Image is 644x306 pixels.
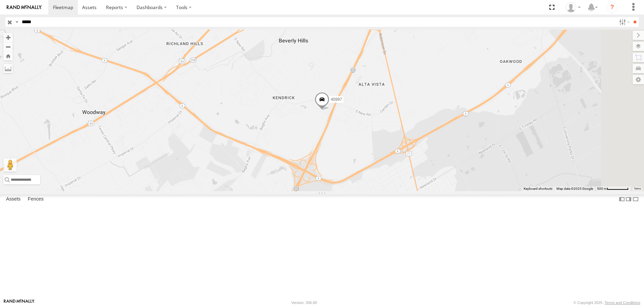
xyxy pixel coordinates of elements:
[556,187,593,190] span: Map data ©2025 Google
[3,158,17,172] button: Drag Pegman onto the map to open Street View
[634,187,641,190] a: Terms (opens in new tab)
[4,299,35,306] a: Visit our Website
[3,64,13,73] label: Measure
[563,2,583,12] div: Carlos Ortiz
[3,42,13,51] button: Zoom out
[291,301,317,305] div: Version: 306.00
[632,194,639,204] label: Hide Summary Table
[633,75,644,84] label: Map Settings
[605,301,640,305] a: Terms and Conditions
[3,195,24,204] label: Assets
[595,186,631,191] button: Map Scale: 500 m per 61 pixels
[14,17,19,27] label: Search Query
[625,194,632,204] label: Dock Summary Table to the Right
[574,301,640,305] div: © Copyright 2025 -
[524,186,552,191] button: Keyboard shortcuts
[616,17,631,27] label: Search Filter Options
[619,194,625,204] label: Dock Summary Table to the Left
[3,51,13,60] button: Zoom Home
[607,2,618,13] i: ?
[597,187,607,190] span: 500 m
[24,195,47,204] label: Fences
[331,97,342,102] span: 40997
[7,5,42,10] img: rand-logo.svg
[3,33,13,42] button: Zoom in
